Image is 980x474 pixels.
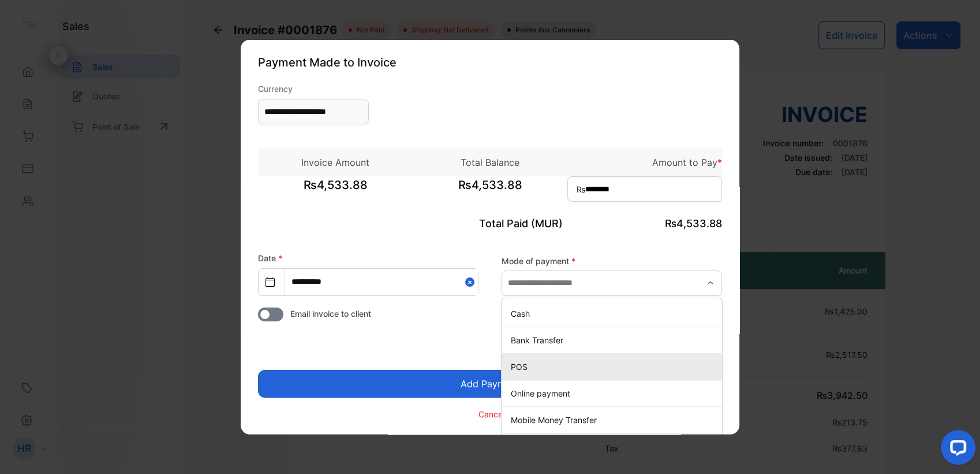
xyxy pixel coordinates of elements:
[567,155,722,169] p: Amount to Pay
[511,360,717,372] p: POS
[577,183,586,195] span: ₨
[258,176,413,205] span: ₨4,533.88
[932,425,980,474] iframe: LiveChat chat widget
[511,334,717,346] p: Bank Transfer
[511,387,717,399] p: Online payment
[290,308,371,320] span: Email invoice to client
[258,54,722,71] p: Payment Made to Invoice
[502,254,722,266] label: Mode of payment
[258,83,369,95] label: Currency
[478,408,504,420] p: Cancel
[413,176,567,205] span: ₨4,533.88
[413,216,567,231] p: Total Paid (MUR)
[465,269,478,295] button: Close
[413,155,567,169] p: Total Balance
[258,253,282,263] label: Date
[511,307,717,319] p: Cash
[511,413,717,425] p: Mobile Money Transfer
[665,217,722,229] span: ₨4,533.88
[258,370,722,398] button: Add Payment
[258,155,413,169] p: Invoice Amount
